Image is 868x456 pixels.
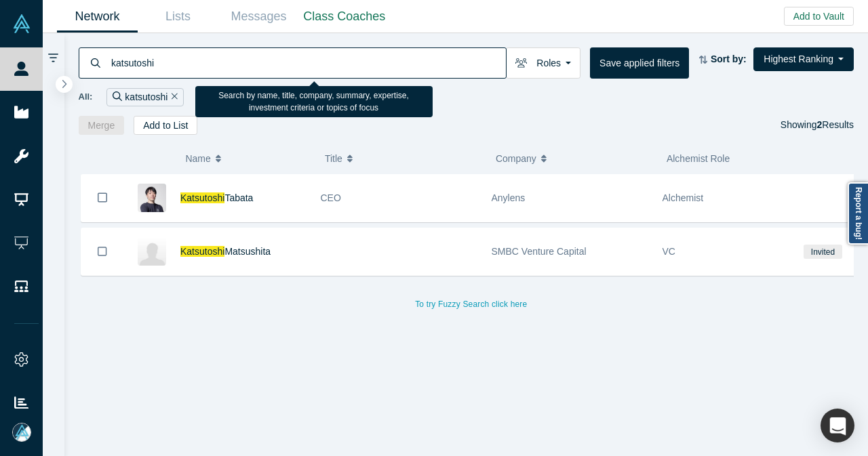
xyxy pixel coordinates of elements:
[167,89,178,105] button: Remove Filter
[106,88,184,106] div: katsutoshi
[81,228,123,275] button: Bookmark
[784,7,854,26] button: Add to Vault
[134,116,197,135] button: Add to List
[180,246,224,257] span: Katsutoshi
[804,245,842,259] span: Invited
[817,119,854,130] span: Results
[138,1,218,33] a: Lists
[57,1,138,33] a: Network
[218,1,299,33] a: Messages
[848,182,868,245] a: Report a bug!
[180,192,253,203] a: KatsutoshiTabata
[224,192,253,203] span: Tabata
[753,47,854,71] button: Highest Ranking
[506,47,580,79] button: Roles
[663,246,675,257] span: VC
[667,153,730,164] span: Alchemist Role
[12,14,31,33] img: Alchemist Vault Logo
[496,144,536,173] span: Company
[180,192,224,203] span: Katsutoshi
[781,116,854,135] div: Showing
[79,116,125,135] button: Merge
[299,1,390,33] a: Class Coaches
[180,246,271,257] a: KatsutoshiMatsushita
[224,246,271,257] span: Matsushita
[138,237,166,266] img: Katsutoshi Matsushita's Profile Image
[590,47,689,79] button: Save applied filters
[711,54,747,64] strong: Sort by:
[81,174,123,222] button: Bookmark
[406,295,536,313] button: To try Fuzzy Search click here
[496,144,652,173] button: Company
[325,144,481,173] button: Title
[817,119,823,130] strong: 2
[12,423,31,442] img: Mia Scott's Account
[663,192,704,203] span: Alchemist
[492,192,526,203] span: Anylens
[492,246,587,257] span: SMBC Venture Capital
[79,90,93,104] span: All:
[325,144,342,173] span: Title
[110,47,506,79] input: Search by name, title, company, summary, expertise, investment criteria or topics of focus
[185,144,311,173] button: Name
[185,144,210,173] span: Name
[138,184,166,212] img: Katsutoshi Tabata's Profile Image
[321,192,341,203] span: CEO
